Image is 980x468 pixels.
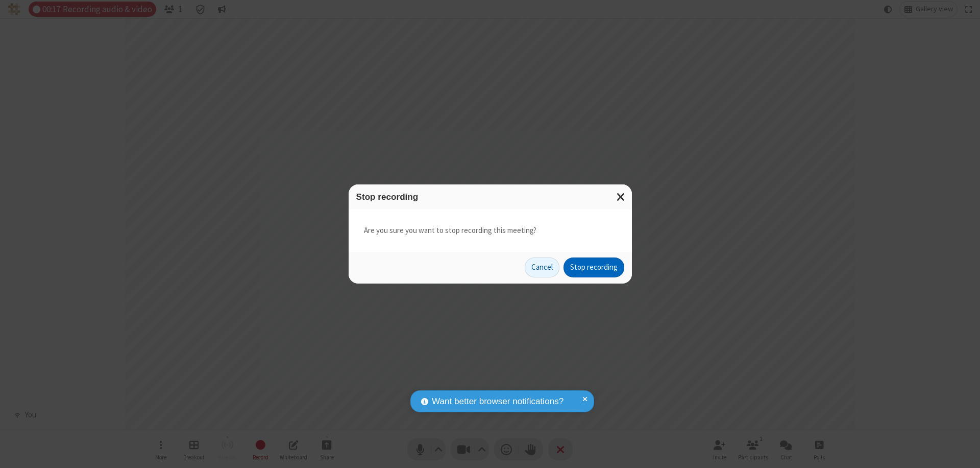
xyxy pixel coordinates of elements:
div: Are you sure you want to stop recording this meeting? [349,209,632,252]
h3: Stop recording [356,192,624,202]
button: Stop recording [563,258,624,278]
button: Cancel [525,258,559,278]
span: Want better browser notifications? [432,395,563,408]
button: Close modal [610,184,632,209]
